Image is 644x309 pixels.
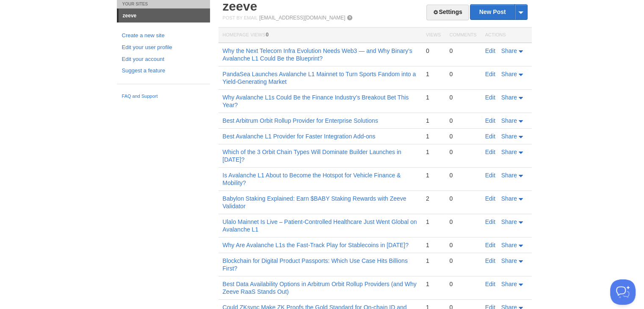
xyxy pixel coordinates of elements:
[122,31,205,40] a: Create a new site
[485,218,495,225] a: Edit
[485,257,495,264] a: Edit
[449,70,476,78] div: 0
[485,133,495,140] a: Edit
[485,71,495,77] a: Edit
[426,117,441,124] div: 1
[610,279,636,305] iframe: Help Scout Beacon - Open
[223,172,401,186] a: Is Avalanche L1 About to Become the Hotspot for Vehicle Finance & Mobility?
[122,93,205,100] a: FAQ and Support
[426,70,441,78] div: 1
[501,71,517,77] span: Share
[501,47,517,54] span: Share
[485,195,495,202] a: Edit
[501,242,517,248] span: Share
[449,171,476,179] div: 0
[223,47,412,62] a: Why the Next Telecom Infra Evolution Needs Web3 — and Why Binary’s Avalanche L1 Could Be the Blue...
[223,149,401,163] a: Which of the 3 Orbit Chain Types Will Dominate Builder Launches in [DATE]?
[449,94,476,101] div: 0
[449,132,476,140] div: 0
[449,218,476,226] div: 0
[223,117,378,124] a: Best Arbitrum Orbit Rollup Provider for Enterprise Solutions
[259,15,345,21] a: [EMAIL_ADDRESS][DOMAIN_NAME]
[223,257,408,272] a: Blockchain for Digital Product Passports: Which Use Case Hits Billions First?
[122,55,205,64] a: Edit your account
[119,9,210,22] a: zeeve
[449,241,476,249] div: 0
[501,172,517,179] span: Share
[501,257,517,264] span: Share
[485,281,495,287] a: Edit
[501,195,517,202] span: Share
[485,94,495,101] a: Edit
[449,117,476,124] div: 0
[485,117,495,124] a: Edit
[501,218,517,225] span: Share
[449,148,476,156] div: 0
[501,117,517,124] span: Share
[122,43,205,52] a: Edit your user profile
[223,195,406,210] a: Babylon Staking Explained: Earn $BABY Staking Rewards with Zeeve Validator
[218,28,422,43] th: Homepage Views
[485,47,495,54] a: Edit
[481,28,532,43] th: Actions
[470,5,527,19] a: New Post
[223,281,417,295] a: Best Data Availability Options in Arbitrum Orbit Rollup Providers (and Why Zeeve RaaS Stands Out)
[266,32,269,38] span: 0
[485,149,495,155] a: Edit
[426,280,441,288] div: 1
[223,242,409,248] a: Why Are Avalanche L1s the Fast-Track Play for Stablecoins in [DATE]?
[223,218,417,233] a: Ulalo Mainnet Is Live – Patient-Controlled Healthcare Just Went Global on Avalanche L1
[426,94,441,101] div: 1
[501,94,517,101] span: Share
[426,148,441,156] div: 1
[223,94,409,108] a: Why Avalanche L1s Could Be the Finance Industry’s Breakout Bet This Year?
[449,47,476,55] div: 0
[449,280,476,288] div: 0
[426,195,441,202] div: 2
[449,195,476,202] div: 0
[426,218,441,226] div: 1
[445,28,481,43] th: Comments
[426,132,441,140] div: 1
[223,133,376,140] a: Best Avalanche L1 Provider for Faster Integration Add-ons
[426,257,441,265] div: 1
[485,242,495,248] a: Edit
[223,71,416,85] a: PandaSea Launches Avalanche L1 Mainnet to Turn Sports Fandom into a Yield-Generating Market
[122,66,205,75] a: Suggest a feature
[426,171,441,179] div: 1
[223,15,258,20] span: Post by Email
[426,241,441,249] div: 1
[501,149,517,155] span: Share
[422,28,445,43] th: Views
[426,47,441,55] div: 0
[426,5,468,20] a: Settings
[485,172,495,179] a: Edit
[501,281,517,287] span: Share
[449,257,476,265] div: 0
[501,133,517,140] span: Share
